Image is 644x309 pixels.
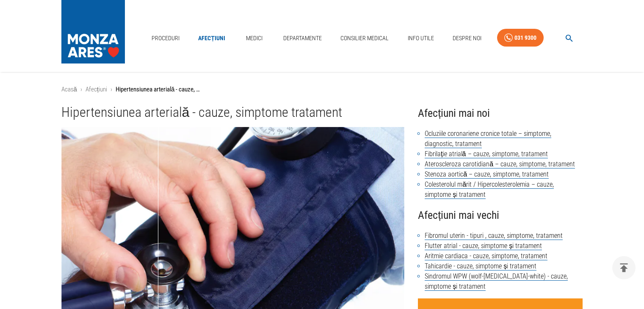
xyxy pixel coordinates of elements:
a: Departamente [280,30,325,47]
a: Medici [240,30,268,47]
a: Consilier Medical [337,30,392,47]
li: › [80,85,82,94]
button: delete [612,256,636,279]
p: Hipertensiunea arterială - cauze, simptome tratament [116,85,200,94]
a: Fibrilație atrială – cauze, simptome, tratament [425,150,547,158]
a: Ateroscleroza carotidiană – cauze, simptome, tratament [425,160,575,168]
a: Sindromul WPW (wolf-[MEDICAL_DATA]-white) - cauze, simptome și tratament [425,272,568,291]
h1: Hipertensiunea arterială - cauze, simptome tratament [61,105,405,120]
li: › [111,85,112,94]
a: Afecțiuni [86,86,107,93]
a: Tahicardie - cauze, simptome și tratament [425,262,536,270]
div: 031 9300 [514,33,536,43]
a: 031 9300 [497,29,544,47]
a: Aritmie cardiaca - cauze, simptome, tratament [425,252,547,260]
a: Colesterolul mărit / Hipercolesterolemia – cauze, simptome și tratament [425,180,554,199]
a: Flutter atrial - cauze, simptome și tratament [425,242,542,250]
a: Fibromul uterin - tipuri , cauze, simptome, tratament [425,232,563,240]
a: Proceduri [148,30,183,47]
a: Afecțiuni [195,30,229,47]
a: Info Utile [404,30,437,47]
a: Ocluziile coronariene cronice totale – simptome, diagnostic, tratament [425,130,551,148]
h4: Afecțiuni mai vechi [418,207,583,224]
nav: breadcrumb [61,85,583,94]
h4: Afecțiuni mai noi [418,105,583,122]
a: Acasă [61,86,77,93]
a: Stenoza aortică – cauze, simptome, tratament [425,170,549,179]
a: Despre Noi [449,30,485,47]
